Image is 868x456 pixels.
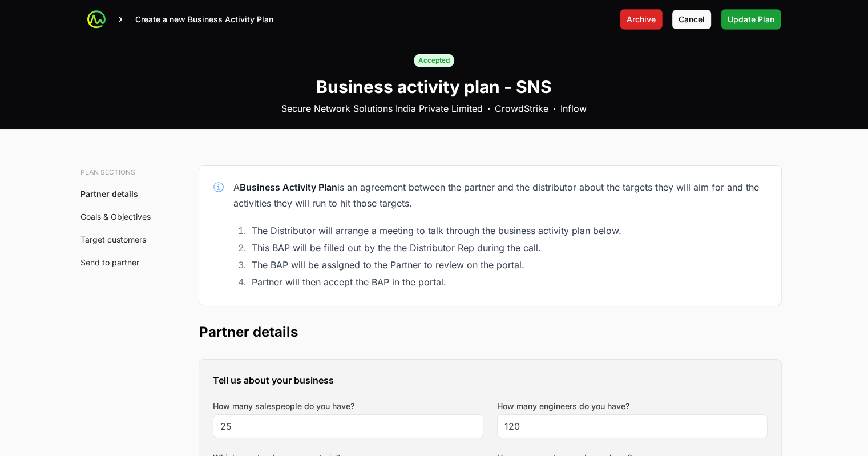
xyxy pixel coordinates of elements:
[620,9,663,30] button: Archive
[721,9,781,30] button: Update Plan
[248,257,768,273] li: The BAP will be assigned to the Partner to review on the portal.
[248,240,768,256] li: This BAP will be filled out by the the Distributor Rep during the call.
[497,401,629,412] label: How many engineers do you have?
[553,102,556,115] b: ·
[248,274,768,290] li: Partner will then accept the BAP in the portal.
[240,181,337,193] strong: Business Activity Plan
[80,212,151,221] a: Goals & Objectives
[213,401,354,412] label: How many salespeople do you have?
[316,76,552,97] h1: Business activity plan - SNS
[487,102,490,115] b: ·
[80,168,158,177] h3: Plan sections
[679,13,705,26] span: Cancel
[80,235,146,244] a: Target customers
[80,257,139,267] a: Send to partner
[213,373,768,387] h3: Tell us about your business
[672,9,712,30] button: Cancel
[627,13,656,26] span: Archive
[87,10,106,29] img: ActivitySource
[281,102,587,115] div: Secure Network Solutions India Private Limited CrowdStrike Inflow
[80,189,138,199] a: Partner details
[199,323,781,341] h2: Partner details
[135,14,273,25] p: Create a new Business Activity Plan
[728,13,774,26] span: Update Plan
[248,223,768,239] li: The Distributor will arrange a meeting to talk through the business activity plan below.
[233,179,768,211] div: A is an agreement between the partner and the distributor about the targets they will aim for and...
